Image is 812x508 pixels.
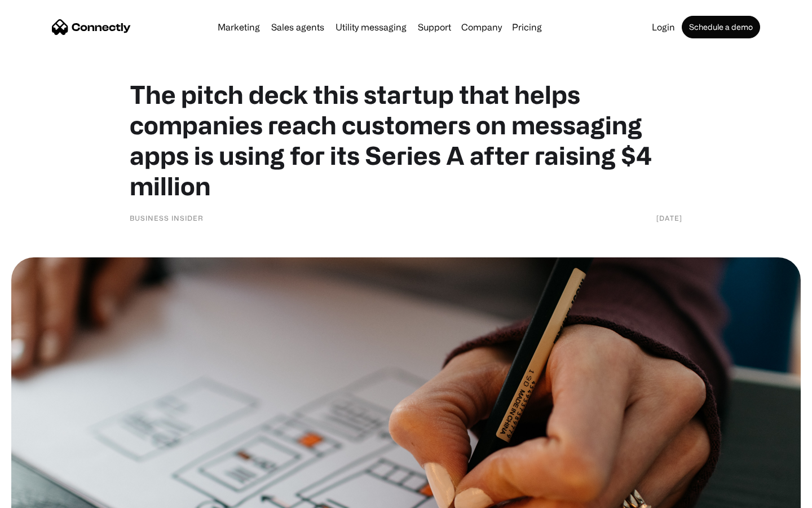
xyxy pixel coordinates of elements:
[130,79,682,201] h1: The pitch deck this startup that helps companies reach customers on messaging apps is using for i...
[682,16,760,38] a: Schedule a demo
[647,23,679,32] a: Login
[507,23,546,32] a: Pricing
[213,23,264,32] a: Marketing
[656,212,682,224] div: [DATE]
[413,23,456,32] a: Support
[461,19,502,35] div: Company
[11,488,68,504] aside: Language selected: English
[267,23,329,32] a: Sales agents
[23,488,68,504] ul: Language list
[331,23,411,32] a: Utility messaging
[130,212,204,224] div: Business Insider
